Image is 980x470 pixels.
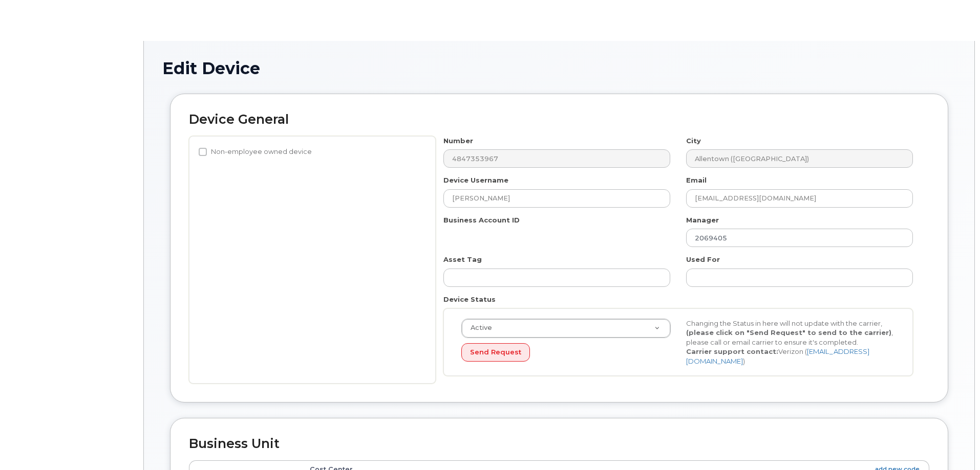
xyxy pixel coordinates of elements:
label: Device Status [443,295,496,304]
strong: (please click on "Send Request" to send to the carrier) [686,328,891,337]
button: Send Request [461,343,530,362]
label: Device Username [443,175,508,185]
label: Non-employee owned device [199,146,312,158]
a: Active [462,319,670,338]
label: City [686,136,701,146]
label: Number [443,136,473,146]
label: Used For [686,255,720,264]
label: Email [686,175,707,185]
label: Business Account ID [443,215,520,225]
label: Manager [686,215,719,225]
h2: Business Unit [189,437,929,451]
h2: Device General [189,113,929,127]
label: Asset Tag [443,255,482,264]
strong: Carrier support contact: [686,347,778,355]
a: [EMAIL_ADDRESS][DOMAIN_NAME] [686,347,869,365]
div: Changing the Status in here will not update with the carrier, , please call or email carrier to e... [678,319,903,366]
input: Select manager [686,229,913,247]
span: Active [464,323,492,332]
input: Non-employee owned device [199,148,207,156]
h1: Edit Device [162,59,956,77]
